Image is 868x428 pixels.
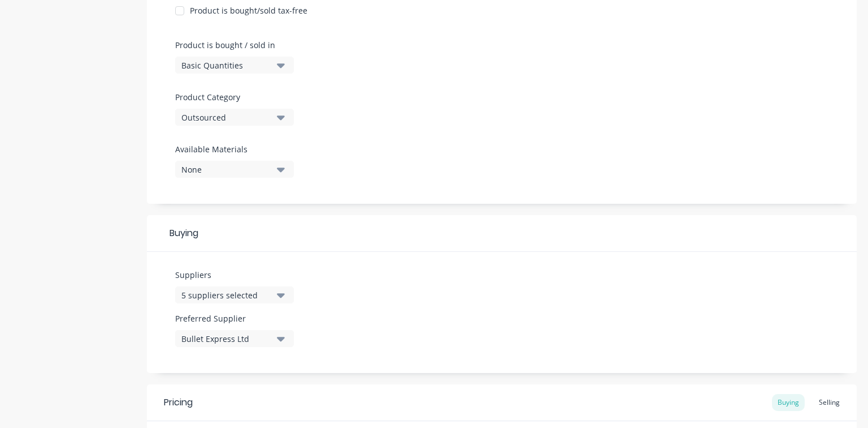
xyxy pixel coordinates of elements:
[175,286,294,303] button: 5 suppliers selected
[175,109,294,126] button: Outsourced
[175,161,294,178] button: None
[181,112,272,123] div: Outsourced
[175,143,294,155] label: Available Materials
[190,5,307,16] div: Product is bought/sold tax-free
[147,215,857,252] div: Buying
[181,164,272,176] div: None
[175,91,288,103] label: Product Category
[181,59,272,71] div: Basic Quantities
[181,289,272,301] div: 5 suppliers selected
[181,333,272,345] div: Bullet Express Ltd
[175,39,288,51] label: Product is bought / sold in
[772,394,805,411] div: Buying
[175,269,294,281] label: Suppliers
[175,313,294,324] label: Preferred Supplier
[813,394,845,411] div: Selling
[164,396,193,409] div: Pricing
[175,57,294,74] button: Basic Quantities
[175,330,294,347] button: Bullet Express Ltd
